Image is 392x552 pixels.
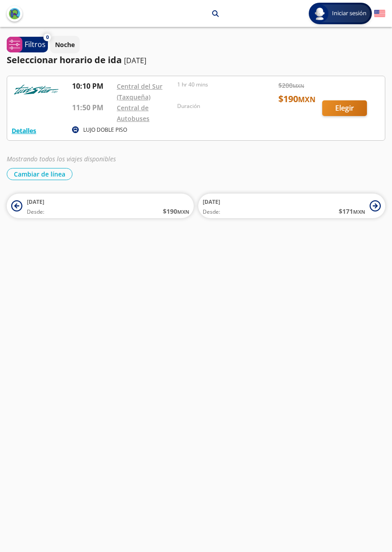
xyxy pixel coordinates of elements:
[7,168,72,180] button: Cambiar de línea
[83,126,127,134] p: LUJO DOBLE PISO
[46,34,49,41] span: 0
[374,8,385,19] button: English
[353,208,365,215] small: MXN
[12,126,36,135] button: Detalles
[7,155,116,163] em: Mostrando todos los viajes disponibles
[177,208,189,215] small: MXN
[7,37,48,52] button: 0Filtros
[55,40,75,49] p: Noche
[328,9,370,18] span: Iniciar sesión
[163,207,189,216] span: $ 190
[124,55,146,66] p: [DATE]
[7,53,122,67] p: Seleccionar horario de ida
[111,9,174,18] p: [GEOGRAPHIC_DATA]
[339,207,365,216] span: $ 171
[203,198,220,206] span: [DATE]
[27,208,44,216] span: Desde:
[203,208,220,216] span: Desde:
[50,36,80,53] button: Noche
[7,6,22,22] button: back
[25,39,46,50] p: Filtros
[27,198,44,206] span: [DATE]
[117,103,149,123] a: Central de Autobuses
[117,82,162,101] a: Central del Sur (Taxqueña)
[198,194,385,218] button: [DATE]Desde:$171MXN
[185,9,205,18] p: Toluca
[7,194,194,218] button: [DATE]Desde:$190MXN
